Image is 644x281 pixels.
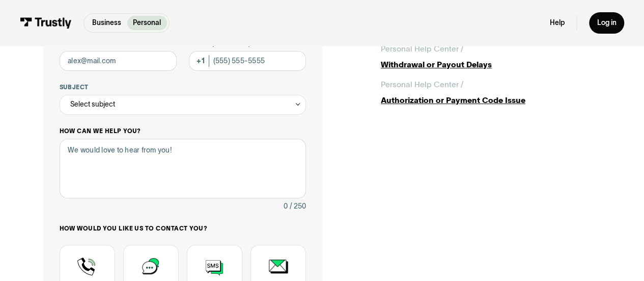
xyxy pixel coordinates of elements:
[381,43,463,55] div: Personal Help Center /
[381,79,601,107] a: Personal Help Center /Authorization or Payment Code Issue
[92,18,121,29] p: Business
[189,51,306,71] input: (555) 555-5555
[60,51,177,71] input: alex@mail.com
[597,18,616,28] div: Log in
[381,59,601,70] div: Withdrawal or Payout Delays
[60,127,306,135] label: How can we help you?
[381,43,601,71] a: Personal Help Center /Withdrawal or Payout Delays
[86,16,127,30] a: Business
[550,18,565,28] a: Help
[381,94,601,106] div: Authorization or Payment Code Issue
[589,12,624,33] a: Log in
[127,16,167,30] a: Personal
[212,40,251,46] span: (Optional)
[133,18,161,29] p: Personal
[60,224,306,233] label: How would you like us to contact you?
[284,200,288,212] div: 0
[60,95,306,115] div: Select subject
[381,79,463,90] div: Personal Help Center /
[290,200,306,212] div: / 250
[20,17,72,28] img: Trustly Logo
[70,98,115,110] div: Select subject
[60,83,306,91] label: Subject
